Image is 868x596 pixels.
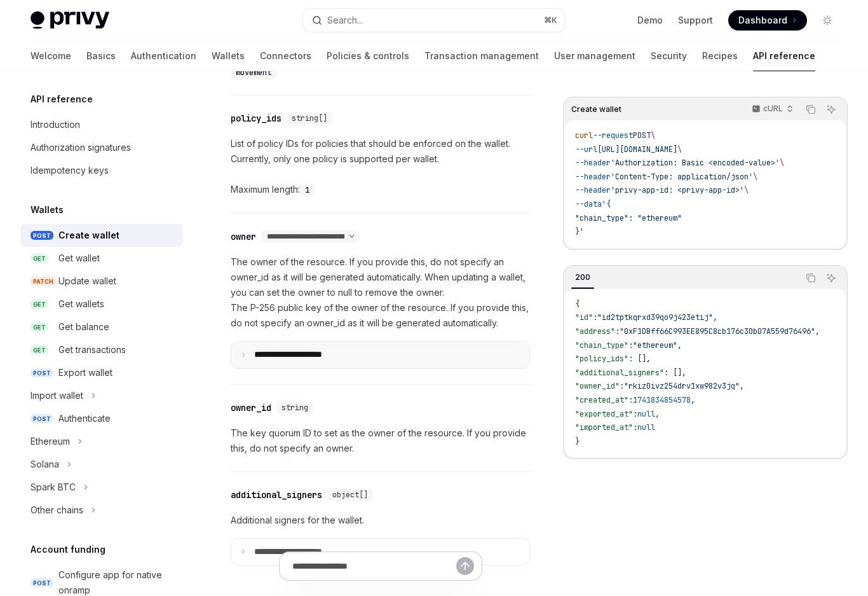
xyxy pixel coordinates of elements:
[602,199,611,209] span: '{
[20,293,183,315] a: GETGet wallets
[628,354,651,364] span: : [],
[300,184,315,197] code: 1
[327,41,409,71] a: Policies & controls
[738,14,787,27] span: Dashboard
[575,354,628,364] span: "policy_ids"
[20,384,183,407] button: Toggle Import wallet section
[544,15,557,25] span: ⌘ K
[231,426,530,456] p: The key quorum ID to set as the owner of the resource. If you provide this, do not specify an owner.
[58,411,111,426] div: Authenticate
[31,322,48,332] span: GET
[31,542,105,557] h5: Account funding
[620,381,624,391] span: :
[575,340,628,350] span: "chain_type"
[637,409,655,419] span: null
[20,407,183,430] a: POSTAuthenticate
[231,401,271,414] div: owner_id
[620,326,815,336] span: "0xF1DBff66C993EE895C8cb176c30b07A559d76496"
[20,224,183,247] a: POSTCreate wallet
[86,41,116,71] a: Basics
[292,552,456,580] input: Ask a question...
[231,513,530,528] p: Additional signers for the wallet.
[327,13,363,28] div: Search...
[20,270,183,293] a: PATCHUpdate wallet
[677,340,682,350] span: ,
[803,101,819,118] button: Copy the contents from the code block
[763,104,783,114] p: cURL
[575,144,597,155] span: --url
[597,144,677,155] span: [URL][DOMAIN_NAME]
[677,144,682,155] span: \
[823,270,839,286] button: Ask AI
[20,136,183,159] a: Authorization signatures
[231,489,322,501] div: additional_signers
[58,251,100,266] div: Get wallet
[611,172,753,182] span: 'Content-Type: application/json'
[20,499,183,522] button: Toggle Other chains section
[456,557,474,575] button: Send message
[575,381,620,391] span: "owner_id"
[303,9,566,32] button: Open search
[31,11,109,29] img: light logo
[131,41,196,71] a: Authentication
[691,395,695,405] span: ,
[20,361,183,384] a: POSTExport wallet
[575,368,664,378] span: "additional_signers"
[31,41,71,71] a: Welcome
[231,182,530,197] div: Maximum length:
[31,231,53,240] span: POST
[575,213,682,223] span: "chain_type": "ethereum"
[702,41,738,71] a: Recipes
[745,99,799,120] button: cURL
[58,274,116,289] div: Update wallet
[261,232,360,242] select: Select schema type
[611,158,780,168] span: 'Authorization: Basic <encoded-value>'
[575,130,593,141] span: curl
[20,247,183,270] a: GETGet wallet
[753,172,757,182] span: \
[20,113,183,136] a: Introduction
[575,326,615,336] span: "address"
[31,140,131,155] div: Authorization signatures
[593,130,633,141] span: --request
[651,130,655,141] span: \
[554,41,635,71] a: User management
[231,66,276,79] code: movement
[31,457,59,472] div: Solana
[58,228,119,243] div: Create wallet
[575,299,580,309] span: {
[58,296,104,312] div: Get wallets
[753,41,815,71] a: API reference
[575,312,593,322] span: "id"
[292,113,327,123] span: string[]
[780,158,784,168] span: \
[231,136,530,167] p: List of policy IDs for policies that should be enforced on the wallet. Currently, only one policy...
[633,340,677,350] span: "ethereum"
[31,578,53,588] span: POST
[20,338,183,361] a: GETGet transactions
[593,312,597,322] span: :
[231,254,530,331] p: The owner of the resource. If you provide this, do not specify an owner_id as it will be generate...
[664,368,686,378] span: : [],
[231,230,256,243] div: owner
[575,199,602,209] span: --data
[597,312,713,322] span: "id2tptkqrxd39qo9j423etij"
[651,41,687,71] a: Security
[815,326,820,336] span: ,
[31,163,109,178] div: Idempotency keys
[713,312,717,322] span: ,
[31,368,53,378] span: POST
[615,326,620,336] span: :
[611,185,744,195] span: 'privy-app-id: <privy-app-id>'
[31,277,56,286] span: PATCH
[575,158,611,168] span: --header
[31,254,48,263] span: GET
[575,185,611,195] span: --header
[575,409,633,419] span: "exported_at"
[571,270,594,285] div: 200
[31,502,83,518] div: Other chains
[823,101,839,118] button: Ask AI
[20,430,183,453] button: Toggle Ethereum section
[20,453,183,476] button: Toggle Solana section
[31,434,70,449] div: Ethereum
